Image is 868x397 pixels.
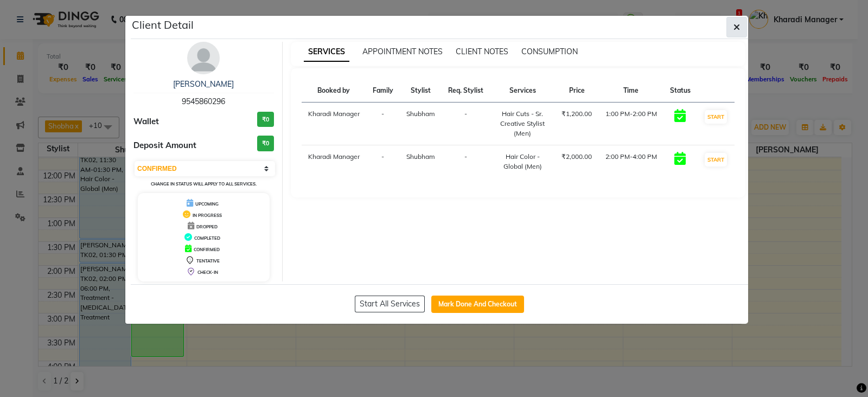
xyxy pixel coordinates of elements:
[133,139,196,152] span: Deposit Amount
[663,79,697,103] th: Status
[705,110,727,124] button: START
[400,79,442,103] th: Stylist
[257,112,274,127] h3: ₹0
[182,97,225,106] span: 9545860296
[193,213,222,218] span: IN PROGRESS
[442,79,490,103] th: Req. Stylist
[194,247,220,252] span: CONFIRMED
[196,258,220,264] span: TENTATIVE
[496,152,548,171] div: Hair Color - Global (Men)
[173,79,234,89] a: [PERSON_NAME]
[598,79,663,103] th: Time
[561,152,592,162] div: ₹2,000.00
[302,103,366,145] td: Kharadi Manager
[304,42,349,62] span: SERVICES
[561,109,592,119] div: ₹1,200.00
[355,296,425,312] button: Start All Services
[406,110,435,118] span: Shubham
[555,79,598,103] th: Price
[366,145,400,178] td: -
[442,103,490,145] td: -
[196,224,218,229] span: DROPPED
[133,116,159,128] span: Wallet
[521,47,578,56] span: CONSUMPTION
[151,181,257,187] small: Change in status will apply to all services.
[187,42,220,74] img: avatar
[257,136,274,151] h3: ₹0
[406,152,435,161] span: Shubham
[366,79,400,103] th: Family
[194,235,220,241] span: COMPLETED
[302,79,366,103] th: Booked by
[496,109,548,138] div: Hair Cuts - Sr. Creative Stylist (Men)
[197,270,218,275] span: CHECK-IN
[302,145,366,178] td: Kharadi Manager
[598,145,663,178] td: 2:00 PM-4:00 PM
[705,153,727,167] button: START
[490,79,555,103] th: Services
[442,145,490,178] td: -
[598,103,663,145] td: 1:00 PM-2:00 PM
[366,103,400,145] td: -
[132,17,194,33] h5: Client Detail
[456,47,508,56] span: CLIENT NOTES
[431,296,524,313] button: Mark Done And Checkout
[195,201,219,207] span: UPCOMING
[362,47,443,56] span: APPOINTMENT NOTES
